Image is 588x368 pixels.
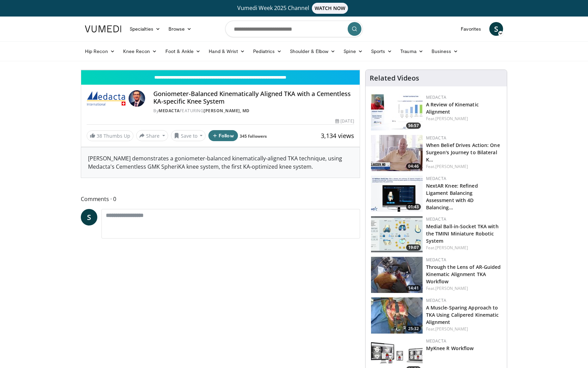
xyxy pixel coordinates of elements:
a: Vumedi Week 2025 ChannelWATCH NOW [86,3,502,14]
a: Pediatrics [249,44,286,58]
a: Spine [339,44,367,58]
a: S [81,209,97,225]
a: Medacta [426,338,446,344]
span: 3,134 views [321,132,354,140]
img: 79992334-3ae6-45ec-80f5-af688f8136ae.150x105_q85_crop-smart_upscale.jpg [371,297,423,334]
img: Medacta [87,90,126,107]
button: Save to [171,130,206,141]
a: Favorites [457,22,485,36]
img: Avatar [129,90,145,107]
a: [PERSON_NAME] [435,326,468,332]
span: 14:41 [406,285,421,291]
a: 04:46 [371,135,423,171]
a: When Belief Drives Action: One Surgeon's Journey to Bilateral K… [426,142,500,163]
a: A Review of Kinematic Alignment [426,101,479,115]
img: 6a8baa29-1674-4a99-9eca-89e914d57116.150x105_q85_crop-smart_upscale.jpg [371,176,423,212]
img: e7443d18-596a-449b-86f2-a7ae2f76b6bd.150x105_q85_crop-smart_upscale.jpg [371,135,423,171]
video-js: Video Player [81,70,360,70]
span: Comments 0 [81,194,360,203]
a: Hand & Wrist [205,44,249,58]
a: Browse [164,22,196,36]
a: Medacta [426,176,446,181]
a: [PERSON_NAME] [435,285,468,291]
a: Medacta [426,216,446,222]
span: 04:46 [406,163,421,169]
a: Business [427,44,462,58]
span: WATCH NOW [312,3,348,14]
a: Medacta [159,108,180,114]
span: 56:57 [406,123,421,129]
a: NextAR Knee: Refined Ligament Balancing Assessment with 4D Balancing… [426,182,478,211]
a: 14:41 [371,257,423,293]
a: Medacta [426,94,446,100]
a: 56:57 [371,94,423,130]
a: MyKnee R Workflow [426,345,474,351]
img: a1b90669-76d4-4a1e-9a63-4c89ef5ed2e6.150x105_q85_crop-smart_upscale.jpg [371,257,423,293]
a: Medial Ball-in-Socket TKA with the TMINI Miniature Robotic System [426,223,499,244]
a: Sports [367,44,396,58]
a: Through the Lens of AR-Guided Kinematic Alignment TKA Workflow [426,264,501,285]
img: VuMedi Logo [85,25,121,32]
h4: Goniometer-Balanced Kinematically Aligned TKA with a Cementless KA-specific Knee System [153,90,354,105]
h4: Related Videos [370,74,419,82]
a: Specialties [126,22,164,36]
a: Medacta [426,257,446,263]
a: 19:07 [371,216,423,252]
div: Feat. [426,326,501,332]
a: 38 Thumbs Up [87,130,133,141]
input: Search topics, interventions [225,21,363,37]
a: Foot & Ankle [161,44,205,58]
span: 25:32 [406,326,421,332]
a: Knee Recon [119,44,161,58]
button: Follow [208,130,238,141]
span: 38 [97,133,102,139]
a: Medacta [426,297,446,303]
div: [DATE] [335,118,354,124]
a: [PERSON_NAME] [435,116,468,122]
a: Medacta [426,135,446,141]
a: [PERSON_NAME], MD [204,108,250,114]
div: [PERSON_NAME] demonstrates a goniometer-balanced kinematically-aligned TKA technique, using Medac... [81,147,360,178]
a: 25:32 [371,297,423,334]
a: [PERSON_NAME] [435,164,468,169]
a: [PERSON_NAME] [435,245,468,251]
div: Feat. [426,245,501,251]
button: Share [136,130,168,141]
a: 345 followers [240,133,267,139]
div: Feat. [426,164,501,170]
a: Trauma [396,44,427,58]
a: Hip Recon [81,44,119,58]
a: 01:43 [371,176,423,212]
div: Feat. [426,285,501,292]
a: A Muscle-Sparing Approach to TKA Using Calipered Kinematic Alignment [426,304,499,325]
a: Shoulder & Elbow [286,44,339,58]
div: By FEATURING [153,108,354,114]
span: 19:07 [406,244,421,251]
a: S [489,22,503,36]
img: f98fa1a1-3411-4bfe-8299-79a530ffd7ff.150x105_q85_crop-smart_upscale.jpg [371,94,423,130]
img: e4c7c2de-3208-4948-8bee-7202992581dd.150x105_q85_crop-smart_upscale.jpg [371,216,423,252]
div: Feat. [426,116,501,122]
span: 01:43 [406,204,421,210]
